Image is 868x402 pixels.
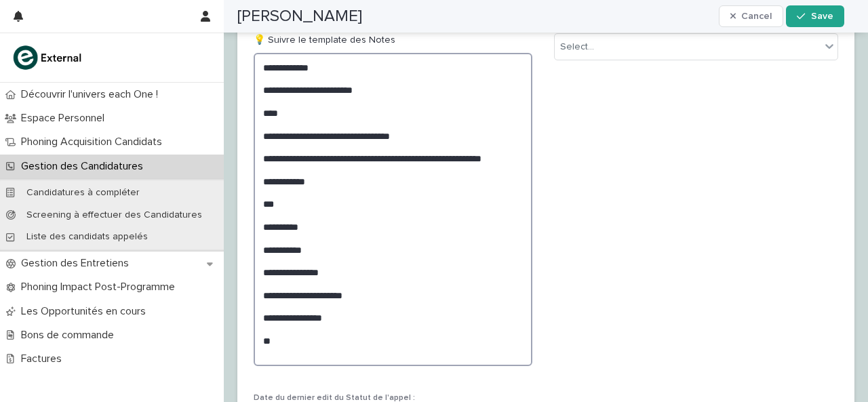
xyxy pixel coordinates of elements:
h2: [PERSON_NAME] [237,7,362,26]
span: Save [811,12,833,21]
p: Bons de commande [16,329,125,342]
p: Phoning Acquisition Candidats [16,136,173,148]
p: Les Opportunités en cours [16,305,157,318]
button: Save [786,5,844,27]
p: Gestion des Entretiens [16,257,140,270]
p: 💡 Suivre le template des Notes [254,33,538,47]
span: Cancel [741,12,772,21]
p: Gestion des Candidatures [16,160,154,173]
p: Factures [16,353,73,365]
p: Liste des candidats appelés [16,231,159,243]
div: Select... [560,40,594,54]
button: Cancel [719,5,784,27]
p: Espace Personnel [16,112,115,125]
p: Phoning Impact Post-Programme [16,281,186,294]
p: Candidatures à compléter [16,187,151,199]
span: Date du dernier edit du Statut de l'appel : [254,394,415,402]
p: Découvrir l'univers each One ! [16,88,169,101]
p: Screening à effectuer des Candidatures [16,209,213,221]
img: bc51vvfgR2QLHU84CWIQ [11,44,85,71]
